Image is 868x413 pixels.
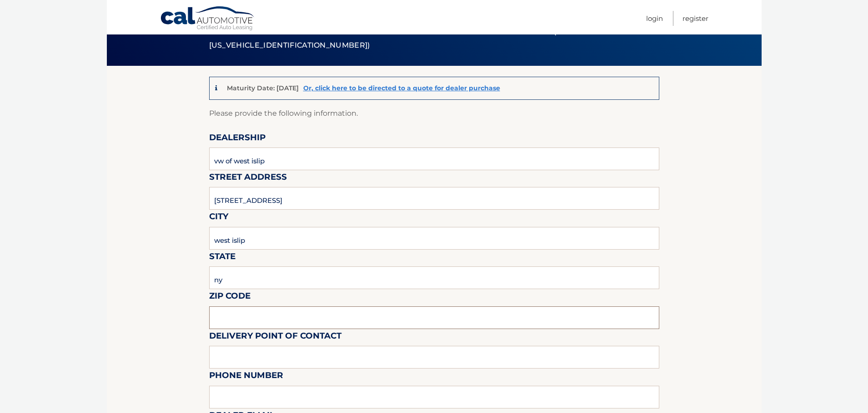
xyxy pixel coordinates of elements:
p: Please provide the following information. [209,107,659,120]
a: Login [646,11,663,26]
label: Phone Number [209,369,283,385]
a: Cal Automotive [160,6,256,32]
label: Dealership [209,131,266,147]
span: Ground a Vehicle - 2022 Volkswagen Jetta [209,21,572,51]
a: Register [682,11,708,26]
label: Zip Code [209,289,251,306]
label: Delivery Point of Contact [209,329,341,346]
label: State [209,250,236,266]
a: Or, click here to be directed to a quote for dealer purchase [303,84,500,92]
label: City [209,210,228,226]
label: Street Address [209,170,287,187]
p: Maturity Date: [DATE] [227,84,299,92]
